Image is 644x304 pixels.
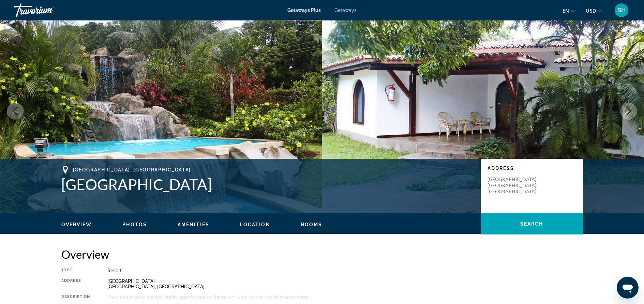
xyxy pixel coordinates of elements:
button: Amenities [178,222,209,228]
span: en [563,8,569,14]
button: Overview [61,222,92,228]
span: USD [586,8,596,14]
button: Change language [563,6,575,16]
iframe: Button to launch messaging window [617,277,639,299]
span: [GEOGRAPHIC_DATA], [GEOGRAPHIC_DATA] [73,167,191,172]
p: [GEOGRAPHIC_DATA] [GEOGRAPHIC_DATA], [GEOGRAPHIC_DATA] [488,176,542,195]
button: Previous image [7,103,24,120]
span: Search [520,221,543,227]
div: Address [61,278,90,289]
a: Getaways [334,7,357,13]
div: [GEOGRAPHIC_DATA] [GEOGRAPHIC_DATA], [GEOGRAPHIC_DATA] [107,278,583,289]
div: Type [61,268,90,273]
button: Change currency [586,6,602,16]
button: Search [481,213,583,234]
div: Resort [107,268,583,273]
h1: [GEOGRAPHIC_DATA] [61,176,474,193]
button: Next image [620,103,637,120]
span: SH [617,7,626,14]
div: Description [61,294,90,300]
button: Location [240,222,270,228]
button: Photos [122,222,147,228]
a: Travorium [14,1,82,19]
p: Address [488,166,576,171]
h2: Overview [61,247,583,261]
button: User Menu [613,3,630,17]
a: Getaways Plus [287,7,321,13]
button: Rooms [301,222,323,228]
